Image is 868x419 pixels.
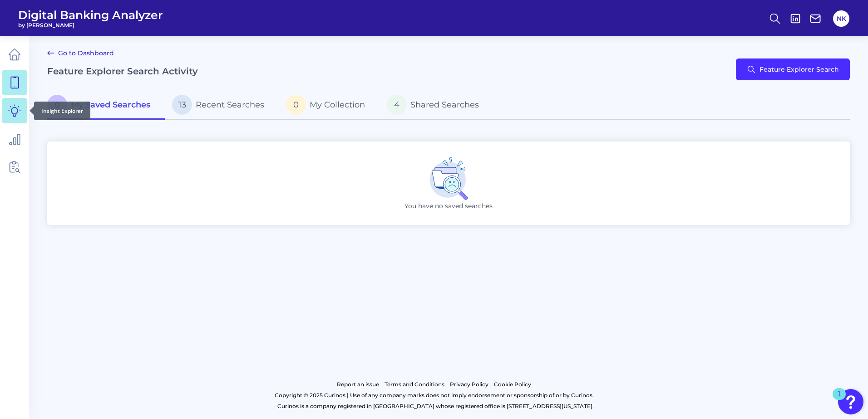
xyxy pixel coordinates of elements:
a: 4Shared Searches [380,91,493,120]
div: 1 [837,394,841,406]
span: My Saved Searches [71,100,150,110]
button: Open Resource Center, 1 new notification [838,389,863,414]
span: 4 [387,95,407,115]
a: Terms and Conditions [385,379,444,390]
span: 0 [47,95,67,115]
span: Shared Searches [410,100,479,110]
a: Go to Dashboard [47,48,114,58]
button: Feature Explorer Search [736,58,850,80]
span: 13 [172,95,192,115]
a: Cookie Policy [494,379,531,390]
a: Report an issue [337,379,379,390]
a: Privacy Policy [450,379,488,390]
span: My Collection [310,100,365,110]
button: NK [833,10,849,27]
span: Feature Explorer Search [759,66,839,73]
span: Recent Searches [196,100,264,110]
p: Copyright © 2025 Curinos | Use of any company marks does not imply endorsement or sponsorship of ... [44,390,824,401]
span: Digital Banking Analyzer [18,8,163,22]
a: 13Recent Searches [165,91,279,120]
h2: Feature Explorer Search Activity [47,66,198,77]
span: by [PERSON_NAME] [18,22,163,29]
p: Curinos is a company registered in [GEOGRAPHIC_DATA] whose registered office is [STREET_ADDRESS][... [47,401,824,412]
div: Insight Explorer [34,102,90,120]
a: 0My Collection [279,91,380,120]
div: You have no saved searches [47,141,850,225]
span: 0 [286,95,306,115]
a: 0My Saved Searches [47,91,165,120]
